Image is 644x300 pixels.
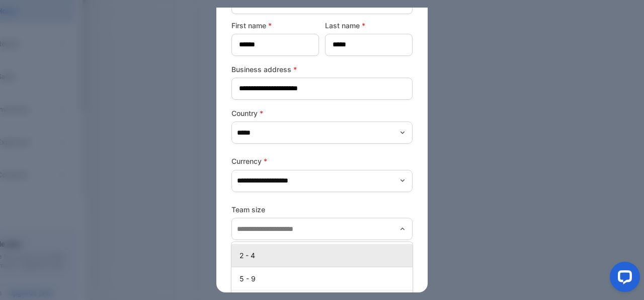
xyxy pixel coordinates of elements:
iframe: LiveChat chat widget [602,258,644,300]
label: Business address [231,64,413,75]
label: Currency [231,156,413,166]
p: 5 - 9 [239,273,409,284]
p: 2 - 4 [239,250,409,261]
label: Country [231,108,413,118]
label: First name [231,20,319,31]
label: Last name [325,20,413,31]
label: Team size [231,204,413,215]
